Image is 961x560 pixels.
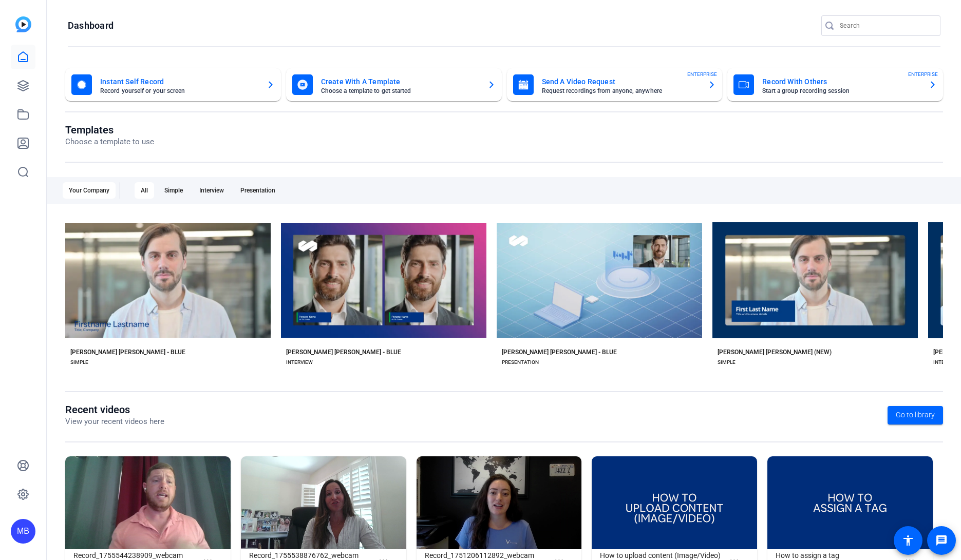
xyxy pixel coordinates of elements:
div: [PERSON_NAME] [PERSON_NAME] (NEW) [718,348,832,356]
span: ENTERPRISE [687,70,717,78]
button: Instant Self RecordRecord yourself or your screen [65,68,281,101]
div: [PERSON_NAME] [PERSON_NAME] - BLUE [70,348,185,356]
div: Your Company [63,182,116,199]
p: View your recent videos here [65,416,164,428]
div: INTERVIEW [286,358,313,366]
div: Simple [158,182,189,199]
img: Record_1755544238909_webcam [65,456,231,549]
img: Record_1755538876762_webcam [241,456,406,549]
div: Presentation [234,182,281,199]
mat-card-title: Record With Others [762,75,920,88]
button: Create With A TemplateChoose a template to get started [286,68,502,101]
img: How to upload content (Image/Video) [592,456,757,549]
div: All [135,182,154,199]
a: Go to library [888,406,943,424]
p: Choose a template to use [65,136,154,148]
input: Search [840,20,932,32]
img: blue-gradient.svg [15,16,31,32]
mat-card-title: Create With A Template [321,75,479,88]
div: Interview [193,182,230,199]
span: Go to library [896,410,935,420]
div: PRESENTATION [502,358,539,366]
div: [PERSON_NAME] [PERSON_NAME] - BLUE [502,348,617,356]
h1: Dashboard [68,20,114,32]
mat-icon: message [935,534,948,547]
h1: Templates [65,124,154,136]
div: MB [11,519,35,544]
img: How to assign a tag [767,456,933,549]
button: Record With OthersStart a group recording sessionENTERPRISE [727,68,943,101]
mat-card-subtitle: Start a group recording session [762,88,920,94]
div: [PERSON_NAME] [PERSON_NAME] - BLUE [286,348,401,356]
img: Record_1751206112892_webcam [417,456,582,549]
div: SIMPLE [70,358,88,366]
mat-card-subtitle: Request recordings from anyone, anywhere [542,88,700,94]
div: SIMPLE [718,358,736,366]
span: ENTERPRISE [908,70,938,78]
div: INTERVIEW [933,358,960,366]
mat-card-title: Instant Self Record [100,75,258,88]
button: Send A Video RequestRequest recordings from anyone, anywhereENTERPRISE [507,68,723,101]
mat-card-subtitle: Record yourself or your screen [100,88,258,94]
h1: Recent videos [65,403,164,416]
mat-icon: accessibility [902,534,914,547]
mat-card-subtitle: Choose a template to get started [321,88,479,94]
mat-card-title: Send A Video Request [542,75,700,88]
